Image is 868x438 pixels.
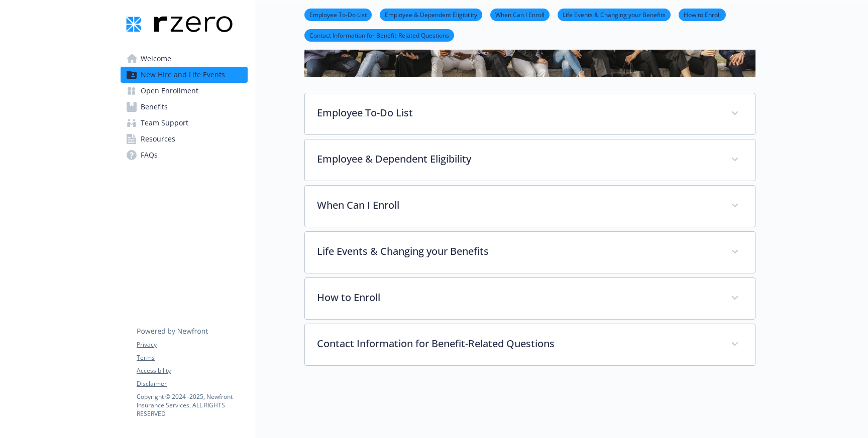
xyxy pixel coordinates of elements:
[121,147,248,163] a: FAQs
[137,340,247,349] a: Privacy
[305,324,755,365] div: Contact Information for Benefit-Related Questions
[558,10,671,19] a: Life Events & Changing your Benefits
[317,336,719,351] p: Contact Information for Benefit-Related Questions
[317,290,719,305] p: How to Enroll
[305,139,755,181] div: Employee & Dependent Eligibility
[380,10,482,19] a: Employee & Dependent Eligibility
[137,353,247,362] a: Terms
[121,99,248,115] a: Benefits
[490,10,550,19] a: When Can I Enroll
[141,99,168,115] span: Benefits
[305,186,755,227] div: When Can I Enroll
[141,147,158,163] span: FAQs
[121,131,248,147] a: Resources
[141,83,198,99] span: Open Enrollment
[141,131,175,147] span: Resources
[305,93,755,134] div: Employee To-Do List
[121,83,248,99] a: Open Enrollment
[141,67,225,83] span: New Hire and Life Events
[141,51,171,67] span: Welcome
[305,278,755,319] div: How to Enroll
[317,105,719,120] p: Employee To-Do List
[304,30,454,40] a: Contact Information for Benefit-Related Questions
[137,366,247,375] a: Accessibility
[679,10,726,19] a: How to Enroll
[317,244,719,259] p: Life Events & Changing your Benefits
[137,379,247,388] a: Disclaimer
[121,51,248,67] a: Welcome
[305,232,755,273] div: Life Events & Changing your Benefits
[121,67,248,83] a: New Hire and Life Events
[137,392,247,418] p: Copyright © 2024 - 2025 , Newfront Insurance Services, ALL RIGHTS RESERVED
[141,115,188,131] span: Team Support
[304,10,372,19] a: Employee To-Do List
[121,115,248,131] a: Team Support
[317,152,719,167] p: Employee & Dependent Eligibility
[317,198,719,213] p: When Can I Enroll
